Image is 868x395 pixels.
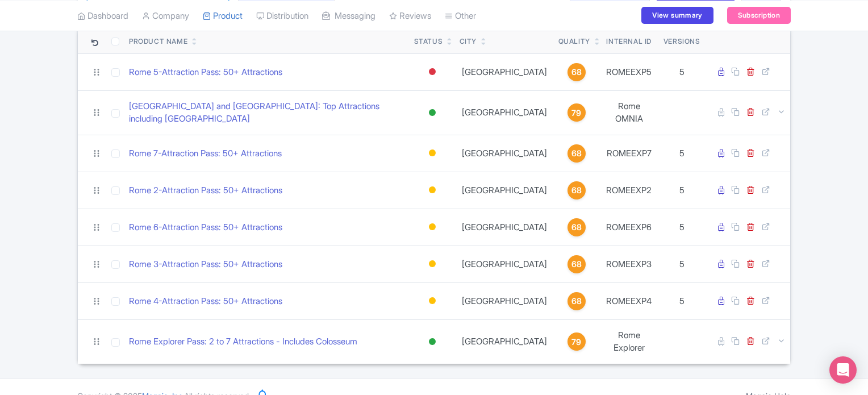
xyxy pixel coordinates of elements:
div: Building [427,219,438,235]
a: Rome 7-Attraction Pass: 50+ Attractions [129,147,282,160]
span: 68 [571,295,582,307]
span: 68 [571,221,582,234]
td: [GEOGRAPHIC_DATA] [455,319,554,364]
span: 5 [679,259,685,269]
td: Rome OMNIA [599,90,659,135]
div: Product Name [129,36,187,47]
span: 79 [571,107,581,119]
td: ROMEEXP3 [599,246,659,282]
span: 5 [679,148,685,159]
span: 5 [679,185,685,196]
a: 68 [558,63,595,81]
a: Rome 2-Attraction Pass: 50+ Attractions [129,184,282,197]
span: 68 [571,66,582,78]
td: ROMEEXP4 [599,282,659,319]
td: [GEOGRAPHIC_DATA] [455,90,554,135]
td: ROMEEXP5 [599,53,659,90]
div: Building [427,293,438,309]
td: [GEOGRAPHIC_DATA] [455,282,554,319]
td: ROMEEXP2 [599,172,659,209]
a: Rome Explorer Pass: 2 to 7 Attractions - Includes Colosseum [129,335,357,348]
a: Rome 3-Attraction Pass: 50+ Attractions [129,258,282,271]
div: Quality [558,36,590,47]
td: Rome Explorer [599,319,659,364]
td: [GEOGRAPHIC_DATA] [455,172,554,209]
a: View summary [641,7,713,24]
a: Rome 6-Attraction Pass: 50+ Attractions [129,221,282,234]
span: 79 [571,336,581,348]
span: 68 [571,258,582,271]
td: ROMEEXP7 [599,135,659,172]
span: 5 [679,66,685,77]
div: Active [427,334,438,350]
td: [GEOGRAPHIC_DATA] [455,135,554,172]
td: [GEOGRAPHIC_DATA] [455,53,554,90]
td: [GEOGRAPHIC_DATA] [455,209,554,246]
div: Building [427,182,438,198]
a: Rome 4-Attraction Pass: 50+ Attractions [129,295,282,308]
span: 68 [571,184,582,197]
th: Internal ID [599,28,659,54]
div: Building [427,256,438,272]
th: Versions [659,28,705,54]
a: Subscription [727,7,791,24]
a: 79 [558,103,595,122]
a: 68 [558,218,595,236]
a: 68 [558,144,595,163]
span: 5 [679,296,685,306]
a: 68 [558,292,595,310]
td: ROMEEXP6 [599,209,659,246]
a: [GEOGRAPHIC_DATA] and [GEOGRAPHIC_DATA]: Top Attractions including [GEOGRAPHIC_DATA] [129,100,405,126]
a: 79 [558,332,595,351]
a: 68 [558,255,595,273]
div: Open Intercom Messenger [829,356,857,384]
span: 68 [571,147,582,160]
a: Rome 5-Attraction Pass: 50+ Attractions [129,66,282,79]
span: 5 [679,222,685,232]
a: 68 [558,181,595,199]
div: Building [427,145,438,161]
div: City [460,36,477,47]
div: Active [427,105,438,121]
div: Status [414,36,443,47]
div: Inactive [427,64,438,80]
td: [GEOGRAPHIC_DATA] [455,246,554,282]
